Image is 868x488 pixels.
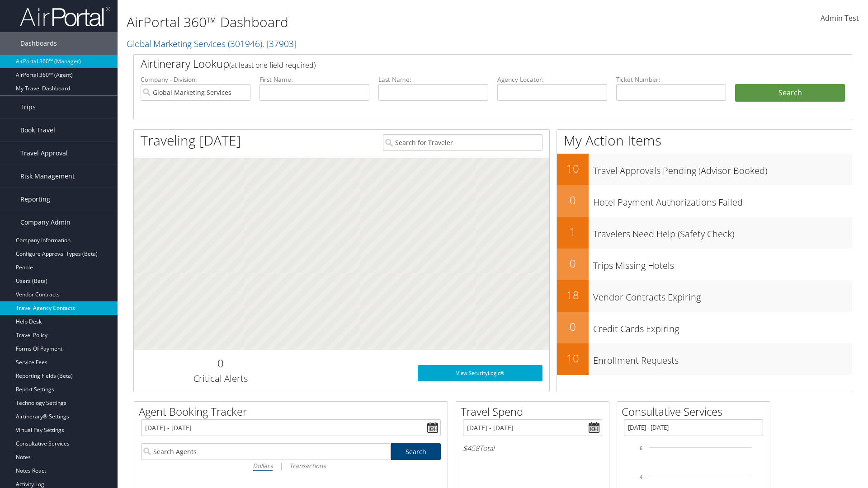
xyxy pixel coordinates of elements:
[127,13,615,32] h1: AirPortal 360™ Dashboard
[497,75,607,84] label: Agency Locator:
[557,287,589,303] h2: 18
[259,75,369,84] label: First Name:
[461,404,609,419] h2: Travel Spend
[593,286,852,304] h3: Vendor Contracts Expiring
[593,160,852,177] h3: Travel Approvals Pending (Advisor Booked)
[418,365,542,381] a: View SecurityLogic®
[141,75,250,84] label: Company - Division:
[20,211,71,234] span: Company Admin
[557,217,852,249] a: 1Travelers Need Help (Safety Check)
[20,6,110,27] img: airportal-logo.png
[593,350,852,367] h3: Enrollment Requests
[593,192,852,209] h3: Hotel Payment Authorizations Failed
[228,38,262,50] span: ( 301946 )
[20,142,68,164] span: Travel Approval
[253,461,273,470] i: Dollars
[20,119,55,141] span: Book Travel
[20,165,75,188] span: Risk Management
[141,356,300,371] h2: 0
[557,249,852,280] a: 0Trips Missing Hotels
[640,446,642,451] tspan: 6
[463,443,602,453] h6: Total
[20,188,50,211] span: Reporting
[127,38,297,50] a: Global Marketing Services
[593,318,852,335] h3: Credit Cards Expiring
[557,319,589,334] h2: 0
[557,192,589,208] h2: 0
[593,255,852,272] h3: Trips Missing Hotels
[622,404,770,419] h2: Consultative Services
[141,372,300,385] h3: Critical Alerts
[821,13,859,23] span: Admin Test
[557,224,589,239] h2: 1
[593,223,852,240] h3: Travelers Need Help (Safety Check)
[557,351,589,366] h2: 10
[557,280,852,312] a: 18Vendor Contracts Expiring
[735,84,845,102] button: Search
[557,131,852,150] h1: My Action Items
[20,96,36,118] span: Trips
[557,185,852,217] a: 0Hotel Payment Authorizations Failed
[141,56,785,71] h2: Airtinerary Lookup
[821,5,859,33] a: Admin Test
[141,131,241,150] h1: Traveling [DATE]
[378,75,488,84] label: Last Name:
[557,343,852,375] a: 10Enrollment Requests
[616,75,726,84] label: Ticket Number:
[391,443,441,460] a: Search
[383,134,542,151] input: Search for Traveler
[262,38,297,50] span: , [ 37903 ]
[20,32,57,55] span: Dashboards
[557,312,852,343] a: 0Credit Cards Expiring
[557,256,589,271] h2: 0
[229,60,316,70] span: (at least one field required)
[141,460,441,471] div: |
[139,404,448,419] h2: Agent Booking Tracker
[289,461,325,470] i: Transactions
[141,443,391,460] input: Search Agents
[640,474,642,480] tspan: 4
[463,443,479,453] span: $458
[557,161,589,176] h2: 10
[557,154,852,185] a: 10Travel Approvals Pending (Advisor Booked)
